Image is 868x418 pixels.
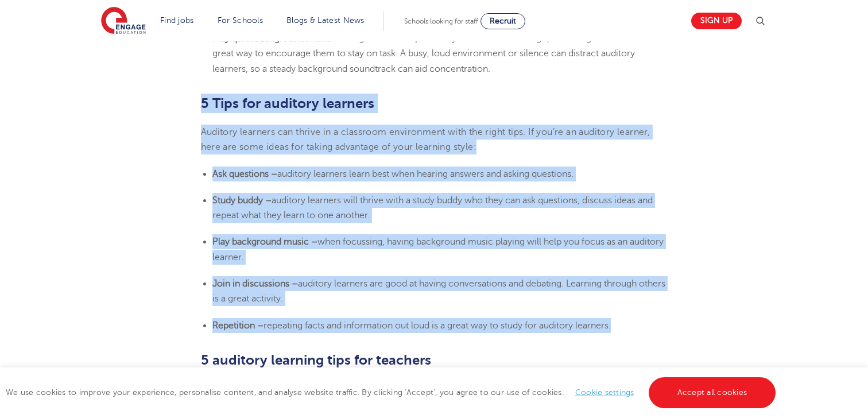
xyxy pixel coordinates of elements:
[212,237,317,247] b: Play background music –
[691,13,742,29] a: Sign up
[649,377,776,408] a: Accept all cookies
[404,17,478,25] span: Schools looking for staff
[212,278,665,304] span: auditory learners are good at having conversations and debating. Learning through others is a gre...
[575,388,634,397] a: Cookie settings
[212,31,668,76] li: Using audio to help auditory learners focus using quiet background music is a great way to encour...
[212,278,298,289] b: Join in discussions –
[218,16,263,25] a: For Schools
[201,352,431,368] b: 5 auditory learning tips for teachers
[212,195,272,206] b: Study buddy –
[212,169,277,179] b: Ask questions –
[101,7,146,36] img: Engage Education
[201,127,650,152] span: Auditory learners can thrive in a classroom environment with the right tips. If you’re an auditor...
[480,13,525,29] a: Recruit
[286,16,365,25] a: Blogs & Latest News
[6,388,778,397] span: We use cookies to improve your experience, personalise content, and analyse website traffic. By c...
[212,320,263,331] b: Repetition –
[201,95,374,111] b: 5 Tips for auditory learners
[490,17,516,25] span: Recruit
[277,169,573,179] span: auditory learners learn best when hearing answers and asking questions.
[212,195,653,220] span: auditory learners will thrive with a study buddy who they can ask questions, discuss ideas and re...
[263,320,611,331] span: repeating facts and information out loud is a great way to study for auditory learners.
[160,16,194,25] a: Find jobs
[212,237,664,262] span: when focussing, having background music playing will help you focus as an auditory learner.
